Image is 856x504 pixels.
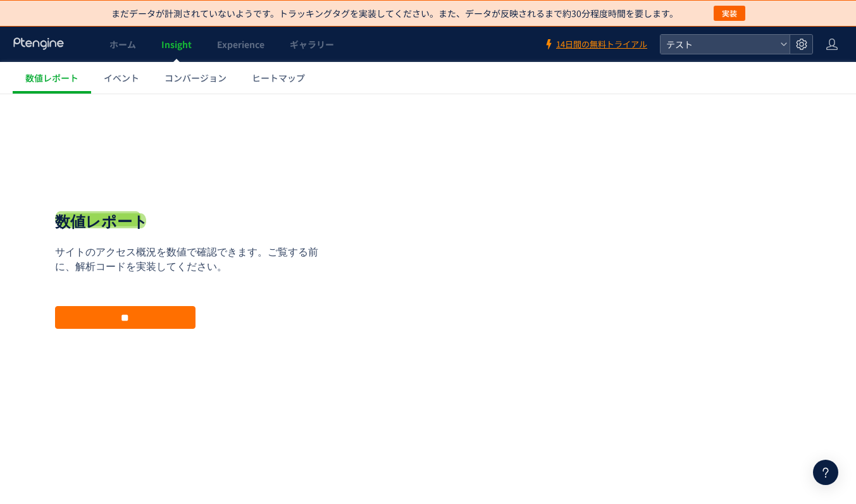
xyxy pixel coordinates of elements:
[109,38,136,51] span: ホーム
[164,71,226,84] span: コンバージョン
[722,6,737,21] span: 実装
[55,152,327,181] p: サイトのアクセス概況を数値で確認できます。ご覧する前に、解析コードを実装してください。
[111,7,678,20] p: まだデータが計測されていないようです。トラッキングタグを実装してください。また、データが反映されるまで約30分程度時間を要します。
[161,38,192,51] span: Insight
[25,71,78,84] span: 数値レポート
[714,6,745,21] button: 実装
[290,38,334,51] span: ギャラリー
[217,38,264,51] span: Experience
[55,118,148,139] h1: 数値レポート
[556,39,647,51] span: 14日間の無料トライアル
[662,35,775,54] span: テスト
[104,71,139,84] span: イベント
[252,71,305,84] span: ヒートマップ
[543,39,647,51] a: 14日間の無料トライアル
